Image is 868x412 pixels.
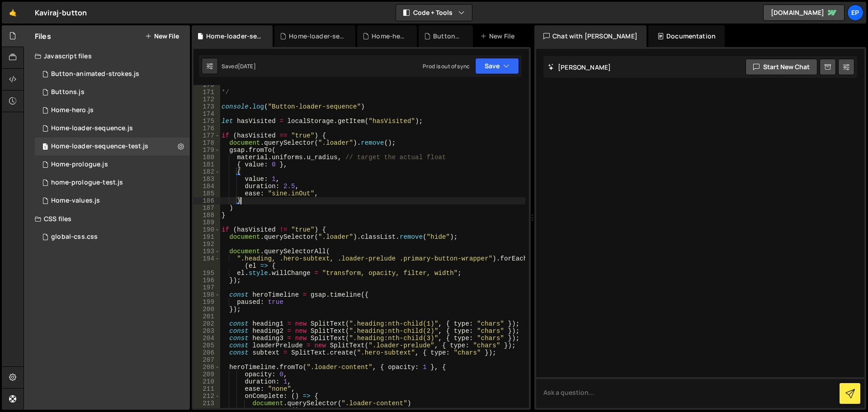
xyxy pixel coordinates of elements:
div: 192 [193,241,220,248]
div: 183 [193,175,220,183]
div: 204 [193,335,220,342]
div: 187 [193,204,220,212]
div: Saved [222,62,256,70]
div: 194 [193,255,220,270]
button: Start new chat [745,59,817,75]
div: 193 [193,248,220,255]
div: New File [480,32,518,41]
div: 202 [193,320,220,327]
div: 184 [193,183,220,190]
div: Home-loader-sequence.js [51,124,133,133]
div: 186 [193,197,220,204]
div: 177 [193,132,220,139]
div: 191 [193,233,220,241]
div: 175 [193,118,220,125]
div: Home-hero.js [372,32,406,41]
div: Home-prologue.js [51,161,108,169]
div: 171 [193,89,220,96]
div: 173 [193,103,220,110]
div: 178 [193,139,220,147]
div: home-prologue-test.js [51,179,123,187]
div: 16061/43594.js [35,119,190,137]
div: Prod is out of sync [423,62,470,70]
div: 209 [193,371,220,378]
div: 213 [193,400,220,407]
div: global-css.css [51,233,98,241]
div: 16061/44088.js [35,137,190,156]
div: 198 [193,291,220,298]
div: 185 [193,190,220,197]
div: 208 [193,364,220,371]
div: 180 [193,154,220,161]
div: Buttons.js [433,32,462,41]
div: Home-values.js [51,197,100,205]
div: 176 [193,125,220,132]
div: Documentation [648,25,725,47]
div: Button-animated-strokes.js [51,70,139,78]
div: 16061/43050.js [35,83,190,101]
div: 207 [193,356,220,364]
div: 181 [193,161,220,168]
div: 189 [193,219,220,226]
button: Save [475,58,519,74]
div: 16061/43261.css [35,228,190,246]
div: Chat with [PERSON_NAME] [534,25,646,47]
div: 210 [193,378,220,385]
div: 205 [193,342,220,349]
div: 203 [193,327,220,335]
div: 16061/43249.js [35,156,190,174]
a: 🤙 [2,2,24,24]
div: 212 [193,393,220,400]
div: 170 [193,81,220,89]
div: [DATE] [238,62,256,70]
a: [DOMAIN_NAME] [763,5,844,21]
div: 16061/43948.js [35,101,190,119]
div: 200 [193,306,220,313]
div: 206 [193,349,220,356]
div: Javascript files [24,47,190,65]
div: 16061/43950.js [35,192,190,210]
div: 16061/44087.js [35,174,190,192]
div: CSS files [24,210,190,228]
h2: Files [35,31,51,41]
div: 201 [193,313,220,320]
div: 174 [193,110,220,118]
div: Kaviraj-button [35,7,87,18]
div: Home-loader-sequence-test.js [51,142,148,151]
div: 196 [193,277,220,284]
button: Code + Tools [396,5,472,21]
div: 182 [193,168,220,175]
div: Buttons.js [51,88,85,96]
div: 211 [193,385,220,393]
div: 197 [193,284,220,291]
a: Ep [847,5,863,21]
div: 195 [193,270,220,277]
div: 188 [193,212,220,219]
span: 1 [42,144,48,151]
div: Home-loader-sequence.js [289,32,344,41]
div: Home-loader-sequence-test.js [206,32,262,41]
div: 190 [193,226,220,233]
button: New File [145,33,179,40]
h2: [PERSON_NAME] [548,63,611,71]
div: Home-hero.js [51,106,94,114]
div: 172 [193,96,220,103]
div: 16061/43947.js [35,65,190,83]
div: 179 [193,147,220,154]
div: 199 [193,298,220,306]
